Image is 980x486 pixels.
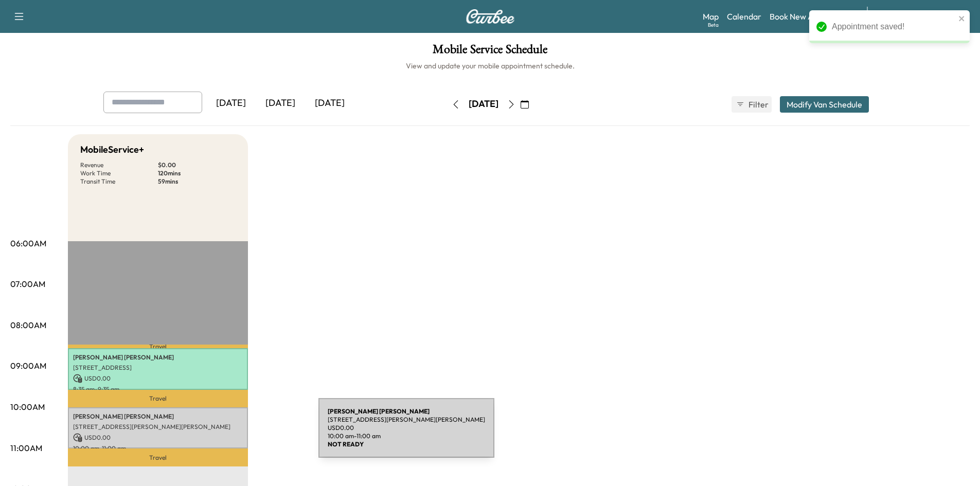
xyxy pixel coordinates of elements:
p: [STREET_ADDRESS] [73,364,243,372]
p: 10:00AM [10,401,45,413]
p: Work Time [80,169,158,177]
p: Revenue [80,161,158,169]
h1: Mobile Service Schedule [10,43,970,61]
div: Beta [708,21,719,29]
a: Book New Appointment [770,10,857,23]
div: [DATE] [206,92,256,115]
p: 10:00 am - 11:00 am [73,444,243,453]
p: USD 0.00 [73,374,243,383]
h6: View and update your mobile appointment schedule. [10,61,970,71]
div: Appointment saved! [832,21,955,33]
a: MapBeta [703,10,719,23]
p: Travel [68,345,248,348]
p: 11:00AM [10,442,42,454]
button: close [958,14,966,23]
p: [PERSON_NAME] [PERSON_NAME] [73,353,243,362]
p: Travel [68,448,248,466]
div: [DATE] [305,92,354,115]
div: [DATE] [256,92,305,115]
img: Curbee Logo [466,9,515,24]
p: [STREET_ADDRESS][PERSON_NAME][PERSON_NAME] [73,423,243,431]
p: $ 0.00 [158,161,236,169]
a: Calendar [727,10,761,23]
button: Filter [732,96,772,113]
p: 09:00AM [10,359,46,372]
div: [DATE] [469,98,498,111]
p: 06:00AM [10,237,46,249]
p: 59 mins [158,177,236,186]
h5: MobileService+ [80,142,144,157]
p: USD 0.00 [73,433,243,442]
span: Filter [749,98,767,111]
p: 8:35 am - 9:35 am [73,385,243,393]
p: 07:00AM [10,278,45,290]
button: Modify Van Schedule [780,96,869,113]
p: [PERSON_NAME] [PERSON_NAME] [73,412,243,421]
p: 08:00AM [10,319,46,331]
p: 120 mins [158,169,236,177]
p: Travel [68,390,248,407]
p: Transit Time [80,177,158,186]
